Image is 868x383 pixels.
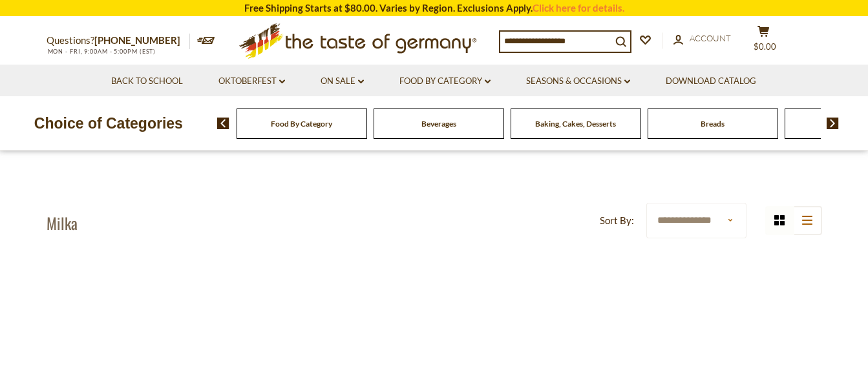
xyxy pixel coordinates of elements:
a: Account [673,32,731,46]
span: $0.00 [754,41,776,52]
span: MON - FRI, 9:00AM - 5:00PM (EST) [47,48,156,55]
label: Sort By: [600,212,634,229]
a: [PHONE_NUMBER] [94,34,180,46]
a: Download Catalog [666,74,756,88]
a: Beverages [421,119,456,129]
img: previous arrow [217,118,229,129]
a: Breads [701,119,725,129]
p: Questions? [47,32,190,49]
h1: Milka [47,213,78,233]
a: Click here for details. [533,2,624,14]
a: Back to School [111,74,183,88]
a: Seasons & Occasions [526,74,630,88]
img: next arrow [827,118,839,129]
a: On Sale [321,74,364,88]
a: Food By Category [271,119,332,129]
a: Baking, Cakes, Desserts [535,119,616,129]
span: Account [690,33,731,43]
button: $0.00 [745,25,783,57]
a: Oktoberfest [218,74,285,88]
a: Food By Category [399,74,491,88]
